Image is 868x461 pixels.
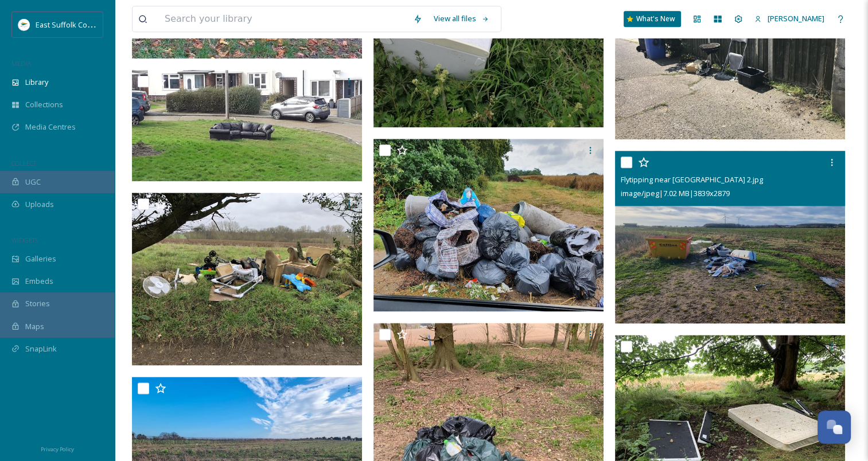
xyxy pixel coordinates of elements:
[25,99,63,110] span: Collections
[25,122,76,132] span: Media Centres
[25,321,44,332] span: Maps
[132,193,362,365] img: Flytipping Stratton Hall Drift, Stratton Hall, Levington1.jpeg
[749,7,830,30] a: [PERSON_NAME]
[25,298,50,309] span: Stories
[621,188,730,198] span: image/jpeg | 7.02 MB | 3839 x 2879
[624,11,681,27] a: What's New
[11,236,38,244] span: WIDGETS
[25,276,53,287] span: Embeds
[41,446,74,453] span: Privacy Policy
[41,442,74,455] a: Privacy Policy
[25,253,56,264] span: Galleries
[621,174,763,185] span: Flytipping near [GEOGRAPHIC_DATA] 2.jpg
[428,7,495,30] a: View all files
[132,70,362,182] img: Flytipping Waveney Road, Felixstowe.jpg
[11,59,32,68] span: MEDIA
[159,6,407,32] input: Search your library
[25,343,57,354] span: SnapLink
[25,177,41,187] span: UGC
[36,19,103,30] span: East Suffolk Council
[768,13,824,24] span: [PERSON_NAME]
[818,411,851,444] button: Open Chat
[25,199,54,210] span: Uploads
[615,151,845,323] img: Flytipping near Waldringfield 2.jpg
[373,139,604,311] img: Flytipping Wangford Road, Uggeshall.jpg
[25,77,48,88] span: Library
[11,159,36,167] span: COLLECT
[18,19,30,30] img: ESC%20Logo.png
